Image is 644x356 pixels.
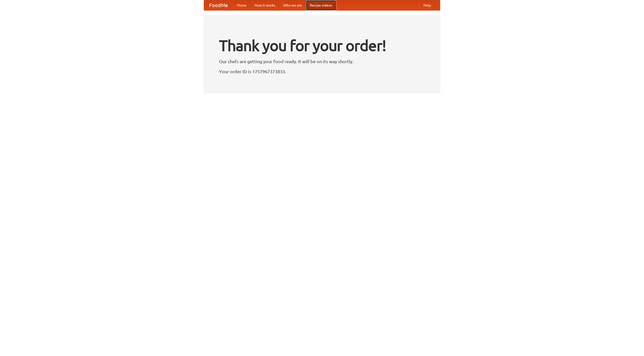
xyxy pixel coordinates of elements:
p: Your order ID is 1757967373833. [219,68,425,75]
p: Our chefs are getting your food ready. It will be on its way shortly. [219,58,425,65]
h1: Thank you for your order! [219,33,425,58]
a: How it works [251,0,279,10]
a: FoodMe [204,0,233,10]
a: Who we are [279,0,306,10]
a: Home [233,0,251,10]
a: Recipe videos [306,0,336,10]
a: Help [419,0,435,10]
